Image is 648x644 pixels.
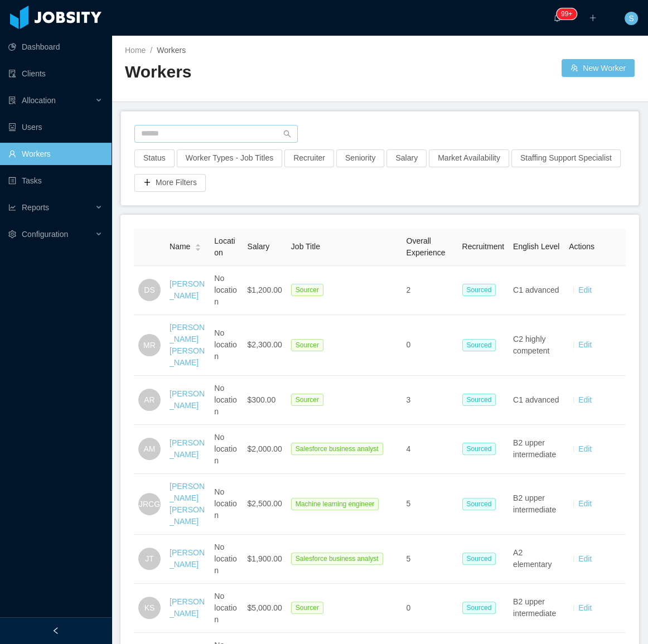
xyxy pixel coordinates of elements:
span: / [150,46,152,55]
a: Edit [578,395,592,404]
span: Reports [22,203,49,212]
span: Sourcer [291,394,323,406]
span: $2,500.00 [248,499,282,508]
span: Sourced [462,602,496,614]
a: [PERSON_NAME] [170,548,205,569]
a: Edit [578,499,592,508]
span: Allocation [22,96,56,105]
button: icon: plusMore Filters [134,174,206,192]
span: Sourced [462,339,496,351]
td: B2 upper intermediate [509,584,564,633]
span: Sourcer [291,284,323,296]
i: icon: caret-up [195,243,201,246]
td: B2 upper intermediate [509,425,564,474]
i: icon: search [283,130,291,138]
a: [PERSON_NAME] [170,597,205,618]
button: Seniority [336,149,384,167]
button: Market Availability [429,149,509,167]
button: Status [134,149,175,167]
td: No location [210,266,243,315]
span: Sourced [462,498,496,510]
td: 4 [402,425,458,474]
span: Overall Experience [407,236,446,257]
span: $5,000.00 [248,603,282,612]
span: AM [144,438,156,460]
span: Job Title [291,242,320,251]
sup: 1210 [557,8,577,20]
span: Sourced [462,443,496,455]
span: Actions [569,242,594,251]
span: Workers [157,46,186,55]
i: icon: setting [8,230,16,238]
i: icon: line-chart [8,204,16,211]
span: $300.00 [248,395,276,404]
span: Configuration [22,230,68,239]
a: Edit [578,444,592,453]
span: Machine learning engineer [291,498,379,510]
a: [PERSON_NAME] [170,438,205,459]
i: icon: solution [8,96,16,104]
a: Sourced [462,395,501,404]
span: $1,900.00 [248,554,282,563]
span: DS [144,279,154,301]
span: JT [145,548,154,570]
td: 5 [402,474,458,535]
td: B2 upper intermediate [509,474,564,535]
td: 0 [402,584,458,633]
td: A2 elementary [509,535,564,584]
td: C1 advanced [509,376,564,425]
a: Sourced [462,554,501,563]
span: KS [144,597,155,619]
div: Sort [195,242,201,250]
span: Name [170,241,190,253]
button: Recruiter [284,149,334,167]
span: $1,200.00 [248,285,282,294]
span: MR [143,334,156,356]
td: 3 [402,376,458,425]
button: Staffing Support Specialist [511,149,621,167]
a: Sourced [462,285,501,294]
span: Location [214,236,235,257]
a: icon: auditClients [8,62,103,85]
td: No location [210,315,243,376]
td: No location [210,376,243,425]
span: Sourcer [291,339,323,351]
span: AR [144,389,154,411]
span: Salary [248,242,270,251]
td: No location [210,474,243,535]
i: icon: caret-down [195,246,201,250]
a: Sourced [462,499,501,508]
span: Sourcer [291,602,323,614]
span: $2,300.00 [248,340,282,349]
td: No location [210,425,243,474]
span: $2,000.00 [248,444,282,453]
a: Sourced [462,444,501,453]
span: Salesforce business analyst [291,553,383,565]
i: icon: bell [553,14,561,22]
a: Edit [578,554,592,563]
a: [PERSON_NAME] [170,279,205,300]
a: icon: robotUsers [8,116,103,138]
button: icon: usergroup-addNew Worker [562,59,635,77]
a: Home [125,46,146,55]
td: C2 highly competent [509,315,564,376]
a: icon: profileTasks [8,170,103,192]
a: [PERSON_NAME] [PERSON_NAME] [170,482,205,526]
a: Sourced [462,340,501,349]
a: [PERSON_NAME] [PERSON_NAME] [170,323,205,367]
i: icon: plus [589,14,597,22]
span: JRCG [139,493,160,515]
td: 5 [402,535,458,584]
span: Recruitment [462,242,504,251]
td: C1 advanced [509,266,564,315]
td: 2 [402,266,458,315]
span: Sourced [462,553,496,565]
a: Edit [578,340,592,349]
a: icon: pie-chartDashboard [8,36,103,58]
a: Edit [578,603,592,612]
a: Sourced [462,603,501,612]
span: English Level [513,242,559,251]
td: 0 [402,315,458,376]
a: icon: userWorkers [8,143,103,165]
